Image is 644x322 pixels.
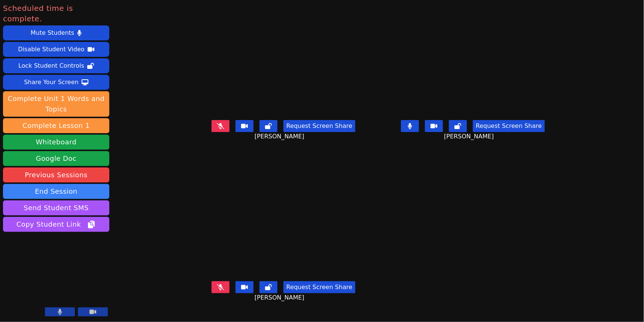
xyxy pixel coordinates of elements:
[444,132,496,141] span: [PERSON_NAME]
[3,25,109,40] button: Mute Students
[3,75,109,90] button: Share Your Screen
[255,293,306,302] span: [PERSON_NAME]
[283,120,355,132] button: Request Screen Share
[3,200,109,215] button: Send Student SMS
[3,118,109,133] button: Complete Lesson 1
[3,58,109,73] button: Lock Student Controls
[18,60,84,72] div: Lock Student Controls
[18,43,84,55] div: Disable Student Video
[255,132,306,141] span: [PERSON_NAME]
[3,42,109,57] button: Disable Student Video
[283,281,355,293] button: Request Screen Share
[31,27,74,39] div: Mute Students
[3,91,109,117] button: Complete Unit 1 Words and Topics
[3,217,109,232] button: Copy Student Link
[16,219,96,230] span: Copy Student Link
[24,76,79,88] div: Share Your Screen
[3,168,109,183] a: Previous Sessions
[3,184,109,199] button: End Session
[473,120,545,132] button: Request Screen Share
[3,151,109,166] a: Google Doc
[3,135,109,150] button: Whiteboard
[3,3,109,24] span: Scheduled time is complete.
